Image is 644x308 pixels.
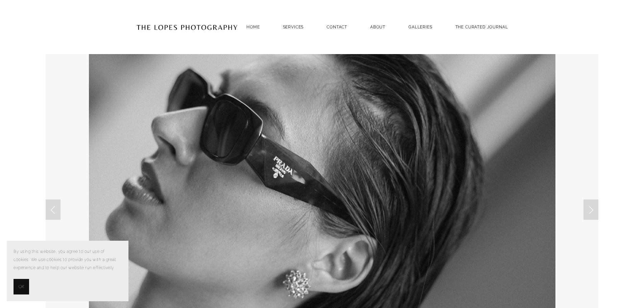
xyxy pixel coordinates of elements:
[583,199,598,220] a: Next Slide
[370,22,385,31] a: ABOUT
[246,22,260,31] a: Home
[455,22,508,31] a: THE CURATED JOURNAL
[19,283,24,291] span: OK
[408,22,432,31] a: GALLERIES
[14,247,122,272] p: By using this website, you agree to our use of cookies. We use cookies to provide you with a grea...
[14,279,29,294] button: OK
[136,10,238,44] img: Portugal Wedding Photographer | The Lopes Photography
[283,25,304,29] a: SERVICES
[7,241,128,301] section: Cookie banner
[327,22,347,31] a: Contact
[46,199,61,220] a: Previous Slide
